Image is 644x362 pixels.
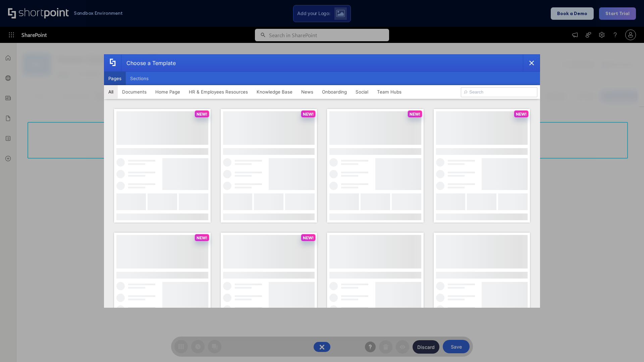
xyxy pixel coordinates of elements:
[303,235,314,240] p: NEW!
[351,85,373,99] button: Social
[373,85,406,99] button: Team Hubs
[252,85,297,99] button: Knowledge Base
[610,330,644,362] iframe: Chat Widget
[104,54,540,308] div: template selector
[126,72,153,85] button: Sections
[461,87,537,97] input: Search
[303,112,314,117] p: NEW!
[318,85,351,99] button: Onboarding
[104,72,126,85] button: Pages
[151,85,184,99] button: Home Page
[184,85,252,99] button: HR & Employees Resources
[118,85,151,99] button: Documents
[297,85,318,99] button: News
[410,112,420,117] p: NEW!
[197,112,207,117] p: NEW!
[516,112,527,117] p: NEW!
[197,235,207,240] p: NEW!
[104,85,118,99] button: All
[121,55,176,71] div: Choose a Template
